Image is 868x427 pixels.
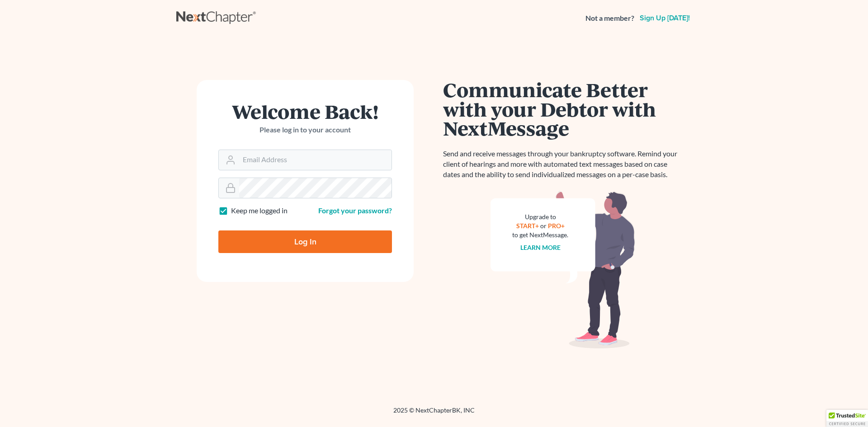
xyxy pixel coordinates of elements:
[218,125,392,135] p: Please log in to your account
[491,191,635,349] img: nextmessage_bg-59042aed3d76b12b5cd301f8e5b87938c9018125f34e5fa2b7a6b67550977c72.svg
[548,222,565,230] a: PRO+
[512,230,568,239] div: to get NextMessage.
[443,149,683,180] p: Send and receive messages through your bankruptcy software. Remind your client of hearings and mo...
[540,222,547,230] span: or
[218,230,392,253] input: Log In
[231,206,288,216] label: Keep me logged in
[218,102,392,121] h1: Welcome Back!
[176,406,692,422] div: 2025 © NextChapterBK, INC
[638,14,692,22] a: Sign up [DATE]!
[585,13,634,23] strong: Not a member?
[826,410,868,427] div: TrustedSite Certified
[318,206,392,215] a: Forgot your password?
[512,212,568,221] div: Upgrade to
[443,80,683,138] h1: Communicate Better with your Debtor with NextMessage
[520,244,561,251] a: Learn more
[239,150,392,170] input: Email Address
[516,222,539,230] a: START+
